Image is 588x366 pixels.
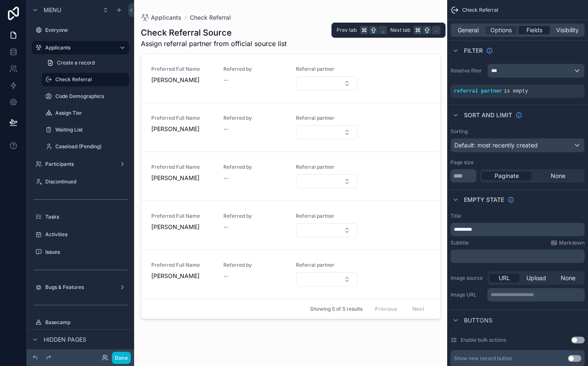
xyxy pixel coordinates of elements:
span: Prev tab [337,27,357,34]
label: Enable bulk actions [461,337,506,343]
a: Everyone [32,23,129,37]
label: Applicants [45,44,112,51]
span: None [551,172,565,180]
label: Assign Tier [55,110,127,116]
button: Done [112,352,131,364]
label: Activities [45,231,127,238]
a: Create a record [42,56,129,70]
span: Filter [464,46,483,55]
a: Waiting List [42,123,129,137]
label: Waiting List [55,126,127,133]
a: Participants [32,157,129,171]
div: scrollable content [487,288,585,302]
label: Tasks [45,214,127,220]
a: Discontinued [32,175,129,188]
label: Participants [45,161,116,168]
span: is empty [504,88,528,94]
a: Applicants [32,41,129,54]
label: Check Referral [55,76,124,83]
span: Buttons [464,316,492,325]
label: Discontinued [45,178,127,185]
a: Bugs & Features [32,281,129,294]
a: Markdown [551,240,585,246]
span: . [433,27,440,34]
span: Empty state [464,196,504,204]
label: Subtitle [451,240,469,246]
span: Showing 5 of 5 results [310,306,363,312]
span: Options [490,26,512,34]
span: Paginate [495,172,519,180]
a: Assign Tier [42,106,129,120]
span: Next tab [390,27,410,34]
a: Tasks [32,210,129,224]
div: scrollable content [451,250,585,263]
label: Bugs & Features [45,284,116,291]
label: Basecamp [45,319,127,326]
a: Code Demographics [42,90,129,103]
div: scrollable content [451,223,585,236]
label: Relative filter [451,67,484,74]
span: Menu [44,6,61,14]
a: Check Referral [42,73,129,86]
span: Create a record [57,59,95,66]
label: Image source [451,275,484,281]
label: Issues [45,249,127,255]
label: Caseload (Pending) [55,143,127,150]
span: Markdown [559,240,585,246]
span: referral partner [454,88,502,94]
span: None [561,274,575,282]
span: Default: most recently created [454,142,538,149]
label: Everyone [45,27,127,34]
span: URL [499,274,510,282]
span: Check Referral [462,7,498,13]
label: Code Demographics [55,93,127,100]
span: , [379,27,386,34]
a: Issues [32,245,129,259]
span: Sort And Limit [464,111,512,119]
span: General [458,26,479,34]
button: Default: most recently created [451,138,585,152]
span: Visibility [556,26,579,34]
span: Fields [526,26,542,34]
a: Activities [32,228,129,241]
a: Caseload (Pending) [42,140,129,153]
label: Sorting [451,128,468,135]
span: Hidden pages [44,335,86,344]
label: Page size [451,159,474,166]
span: Upload [526,274,546,282]
label: Title [451,213,461,219]
label: Image URL [451,291,484,298]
